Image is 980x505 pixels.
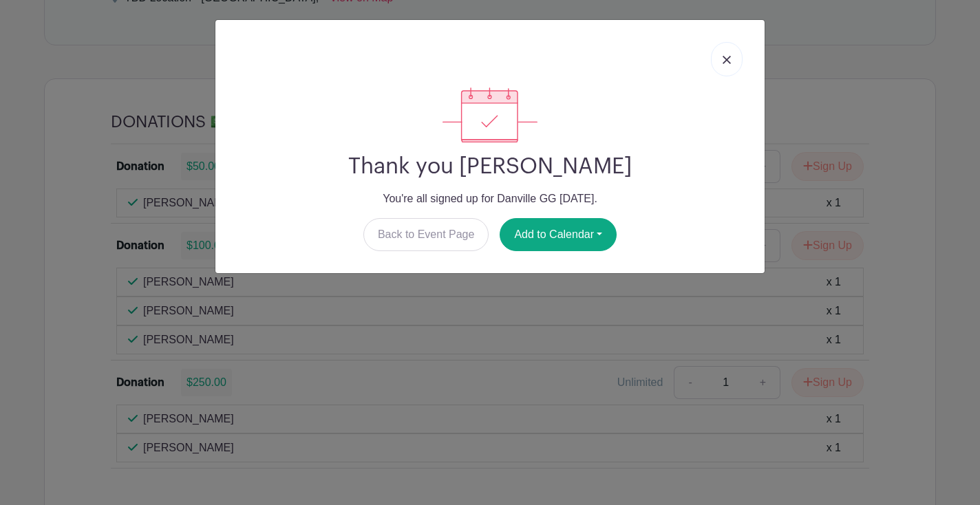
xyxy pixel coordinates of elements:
[226,191,754,207] p: You're all signed up for Danville GG [DATE].
[363,218,489,251] a: Back to Event Page
[723,56,731,64] img: close_button-5f87c8562297e5c2d7936805f587ecaba9071eb48480494691a3f1689db116b3.svg
[226,153,754,180] h2: Thank you [PERSON_NAME]
[443,87,537,142] img: signup_complete-c468d5dda3e2740ee63a24cb0ba0d3ce5d8a4ecd24259e683200fb1569d990c8.svg
[500,218,617,251] button: Add to Calendar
